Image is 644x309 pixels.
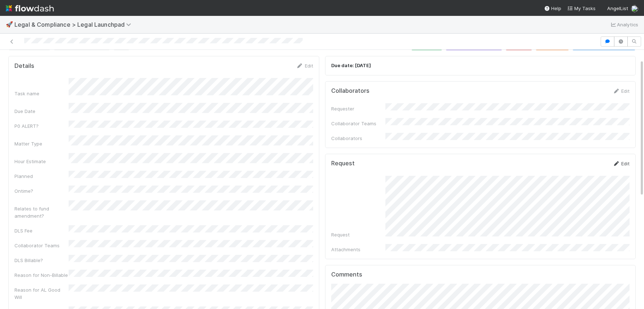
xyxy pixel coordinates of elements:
[613,161,630,166] a: Edit
[14,140,69,147] div: Matter Type
[610,20,638,29] a: Analytics
[14,257,69,264] div: DLS Billable?
[544,5,561,12] div: Help
[14,173,69,180] div: Planned
[331,105,385,112] div: Requester
[6,2,54,14] img: logo-inverted-e16ddd16eac7371096b0.svg
[613,88,630,94] a: Edit
[14,286,69,301] div: Reason for AL Good Will
[14,271,69,279] div: Reason for Non-Billable
[14,21,135,28] span: Legal & Compliance > Legal Launchpad
[14,122,69,130] div: P0 ALERT?
[607,5,628,11] span: AngelList
[331,271,630,278] h5: Comments
[331,87,369,95] h5: Collaborators
[296,63,313,69] a: Edit
[14,242,69,249] div: Collaborator Teams
[331,62,371,68] strong: Due date: [DATE]
[331,246,385,253] div: Attachments
[331,120,385,127] div: Collaborator Teams
[6,21,13,27] span: 🚀
[331,231,385,238] div: Request
[14,205,69,219] div: Relates to fund amendment?
[331,135,385,142] div: Collaborators
[567,5,596,11] span: My Tasks
[14,158,69,165] div: Hour Estimate
[14,187,69,195] div: Ontime?
[14,108,69,115] div: Due Date
[14,62,34,70] h5: Details
[631,5,638,12] img: avatar_0b1dbcb8-f701-47e0-85bc-d79ccc0efe6c.png
[567,5,596,12] a: My Tasks
[14,227,69,234] div: DLS Fee
[14,90,69,97] div: Task name
[331,160,355,167] h5: Request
